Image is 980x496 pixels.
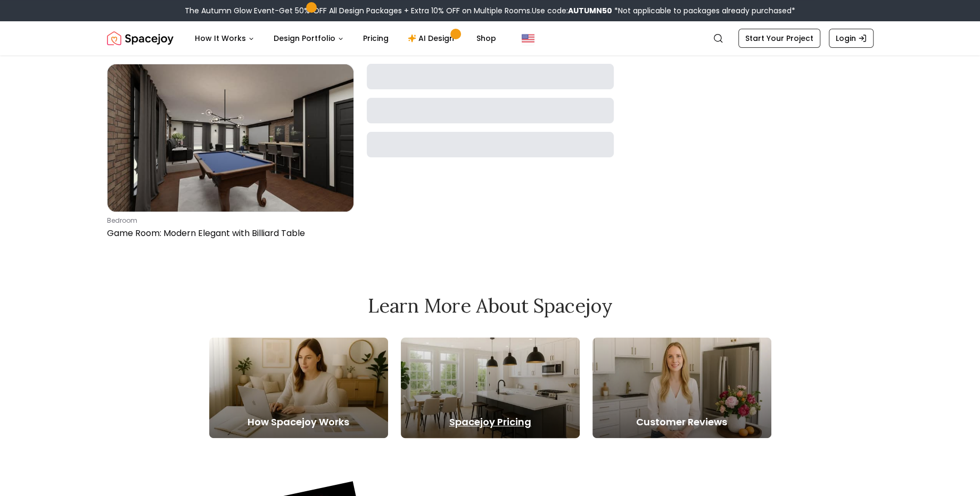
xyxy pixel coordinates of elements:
img: Game Room: Modern Elegant with Billiard Table [108,64,353,212]
button: Design Portfolio [265,28,352,49]
a: Spacejoy Pricing [401,338,580,438]
span: Use code: [532,5,612,16]
img: Spacejoy Logo [107,28,174,49]
h5: Spacejoy Pricing [401,415,580,430]
a: Pricing [355,28,397,49]
span: *Not applicable to packages already purchased* [612,5,795,16]
nav: Main [186,28,505,49]
img: United States [522,32,534,45]
nav: Global [107,21,874,55]
p: bedroom [107,216,350,225]
a: Shop [468,28,505,49]
div: The Autumn Glow Event-Get 50% OFF All Design Packages + Extra 10% OFF on Multiple Rooms. [185,5,795,16]
h5: Customer Reviews [592,415,771,430]
h5: How Spacejoy Works [209,415,388,430]
b: AUTUMN50 [568,5,612,16]
a: Customer Reviews [592,338,771,438]
a: Game Room: Modern Elegant with Billiard TablebedroomGame Room: Modern Elegant with Billiard Table [107,64,354,244]
a: Spacejoy [107,28,174,49]
a: Start Your Project [738,29,820,48]
a: AI Design [399,28,466,49]
a: Login [829,29,874,48]
h2: Learn More About Spacejoy [209,295,771,316]
button: How It Works [186,28,263,49]
p: Game Room: Modern Elegant with Billiard Table [107,227,350,240]
a: How Spacejoy Works [209,338,388,438]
